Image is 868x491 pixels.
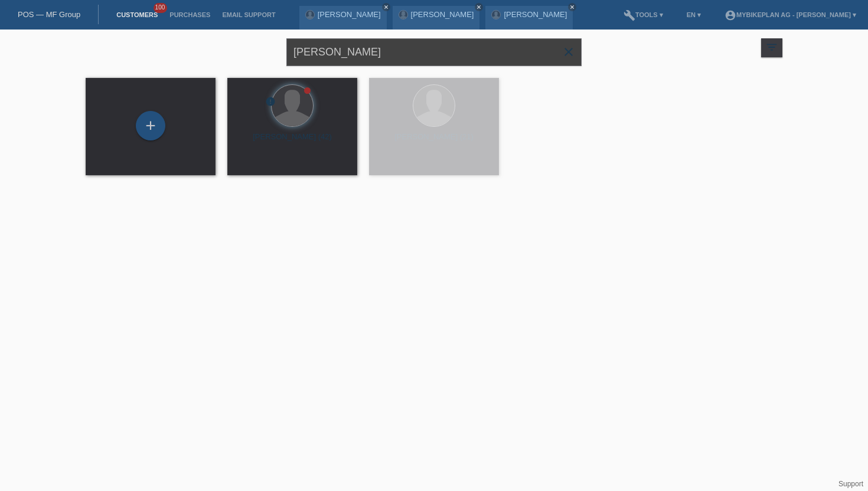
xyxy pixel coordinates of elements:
[719,11,862,18] a: account_circleMybikeplan AG - [PERSON_NAME] ▾
[411,10,474,19] a: [PERSON_NAME]
[265,96,276,107] i: error
[286,38,582,66] input: Search...
[562,45,576,59] i: close
[164,11,216,18] a: Purchases
[237,132,348,151] div: [PERSON_NAME] (42)
[382,3,390,11] a: close
[265,96,276,109] div: unconfirmed, pending
[681,11,707,18] a: EN ▾
[378,132,490,151] div: [PERSON_NAME] (21)
[568,3,576,11] a: close
[18,10,80,19] a: POS — MF Group
[765,41,778,54] i: filter_list
[476,4,482,10] i: close
[624,9,635,21] i: build
[725,9,736,21] i: account_circle
[383,4,389,10] i: close
[216,11,281,18] a: Email Support
[618,11,669,18] a: buildTools ▾
[110,11,164,18] a: Customers
[136,116,165,136] div: Add customer
[838,480,863,488] a: Support
[154,3,168,13] span: 100
[475,3,483,11] a: close
[569,4,575,10] i: close
[504,10,567,19] a: [PERSON_NAME]
[318,10,381,19] a: [PERSON_NAME]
